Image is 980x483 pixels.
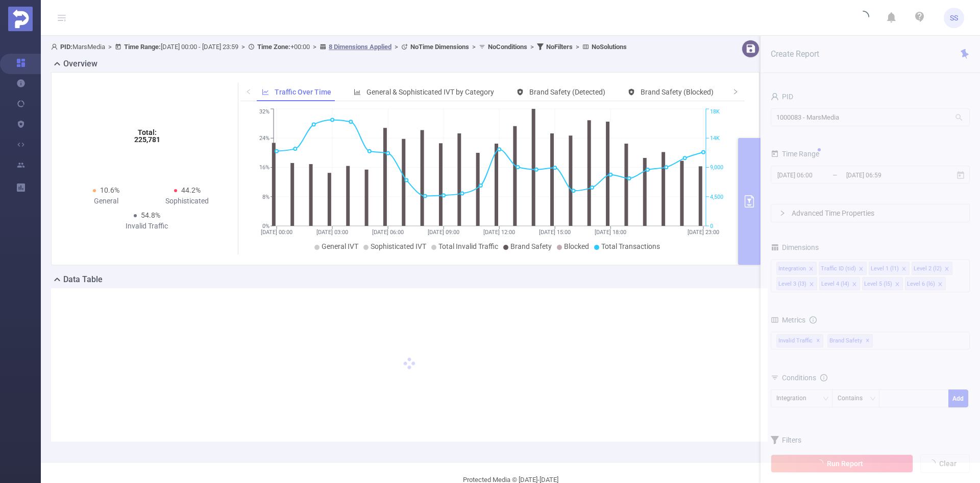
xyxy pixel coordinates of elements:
[688,229,719,236] tspan: [DATE] 23:00
[51,43,627,51] span: MarsMedia [DATE] 00:00 - [DATE] 23:59 +00:00
[246,88,252,95] i: icon: left
[592,43,627,51] b: No Solutions
[428,229,459,236] tspan: [DATE] 09:00
[147,196,228,206] div: Sophisticated
[100,186,119,194] span: 10.6%
[261,229,292,236] tspan: [DATE] 00:00
[641,88,714,96] span: Brand Safety (Blocked)
[573,43,582,51] span: >
[366,88,494,96] span: General & Sophisticated IVT by Category
[857,11,869,25] i: icon: loading
[710,135,720,142] tspan: 14K
[66,196,147,206] div: General
[410,43,469,51] b: No Time Dimensions
[564,242,589,250] span: Blocked
[354,88,361,96] i: icon: bar-chart
[710,165,723,171] tspan: 9,000
[710,194,723,200] tspan: 4,500
[601,242,660,250] span: Total Transactions
[262,88,269,96] i: icon: line-chart
[529,88,605,96] span: Brand Safety (Detected)
[322,242,358,250] span: General IVT
[371,242,426,250] span: Sophisticated IVT
[329,43,391,51] u: 8 Dimensions Applied
[710,223,713,229] tspan: 0
[546,43,573,51] b: No Filters
[60,43,72,51] b: PID:
[595,229,626,236] tspan: [DATE] 18:00
[63,273,103,286] h2: Data Table
[391,43,401,51] span: >
[732,88,739,95] i: icon: right
[539,229,571,236] tspan: [DATE] 15:00
[262,194,269,200] tspan: 8%
[257,43,290,51] b: Time Zone:
[483,229,515,236] tspan: [DATE] 12:00
[134,135,160,144] tspan: 225,781
[510,242,552,250] span: Brand Safety
[106,221,187,232] div: Invalid Traffic
[137,128,156,136] tspan: Total:
[181,186,201,194] span: 44.2%
[262,223,269,229] tspan: 0%
[259,135,269,142] tspan: 24%
[124,43,161,51] b: Time Range:
[259,109,269,116] tspan: 32%
[372,229,404,236] tspan: [DATE] 06:00
[310,43,320,51] span: >
[238,43,248,51] span: >
[275,88,331,96] span: Traffic Over Time
[105,43,115,51] span: >
[527,43,537,51] span: >
[51,43,60,50] i: icon: user
[488,43,527,51] b: No Conditions
[950,8,958,28] span: SS
[8,7,33,31] img: Protected Media
[63,58,97,70] h2: Overview
[316,229,348,236] tspan: [DATE] 03:00
[469,43,479,51] span: >
[438,242,498,250] span: Total Invalid Traffic
[259,165,269,171] tspan: 16%
[141,211,160,219] span: 54.8%
[710,109,720,116] tspan: 18K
